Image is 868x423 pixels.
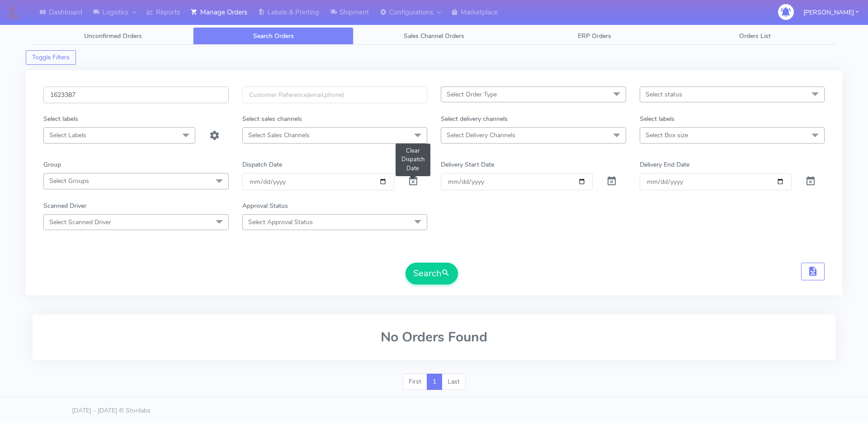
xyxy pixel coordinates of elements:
[640,160,689,169] label: Delivery End Date
[646,131,688,139] span: Select Box size
[248,131,310,139] span: Select Sales Channels
[43,114,78,124] label: Select labels
[33,27,835,45] ul: Tabs
[242,201,288,211] label: Approval Status
[447,90,497,99] span: Select Order Type
[43,330,825,345] h2: No Orders Found
[646,90,682,99] span: Select status
[242,87,428,103] input: Customer Reference(email,phone)
[26,50,76,65] button: Toggle Filters
[43,201,86,211] label: Scanned Driver
[49,131,86,139] span: Select Labels
[404,32,464,40] span: Sales Channel Orders
[242,160,282,169] label: Dispatch Date
[578,32,611,40] span: ERP Orders
[441,114,508,124] label: Select delivery channels
[242,114,302,124] label: Select sales channels
[253,32,294,40] span: Search Orders
[797,3,865,22] button: [PERSON_NAME]
[406,263,458,284] button: Search
[49,218,111,226] span: Select Scanned Driver
[739,32,771,40] span: Orders List
[447,131,515,139] span: Select Delivery Channels
[43,87,229,103] input: Order Id
[441,160,494,169] label: Delivery Start Date
[84,32,142,40] span: Unconfirmed Orders
[427,374,442,390] a: 1
[49,177,89,185] span: Select Groups
[43,160,61,169] label: Group
[640,114,675,124] label: Select labels
[248,218,313,226] span: Select Approval Status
